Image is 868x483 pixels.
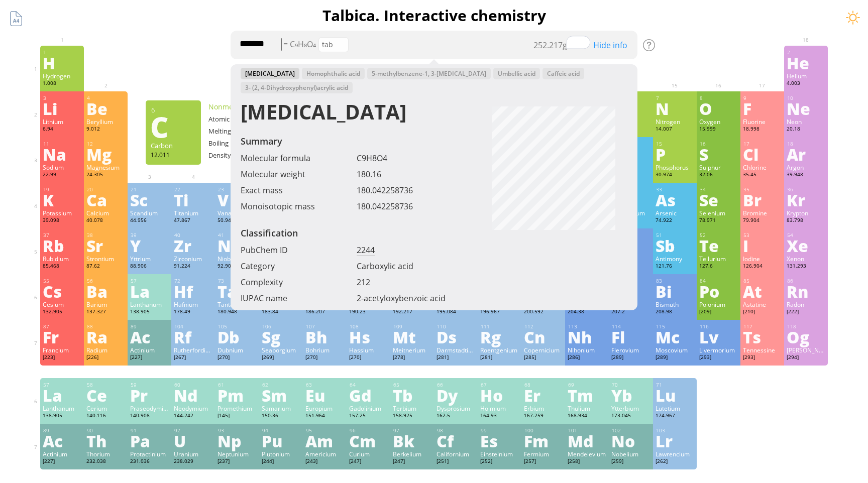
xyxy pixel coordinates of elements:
div: Phosphorus [656,163,694,171]
div: Yttrium [130,255,169,263]
div: Ra [86,329,125,345]
div: 180.16 [357,169,627,180]
div: [289] [611,354,650,362]
div: 186.207 [305,308,344,316]
div: InChI=1S/C9H8O4/c1-6(10)13-8-5-3-2-4-7(8)9(11)12/h2-5H,1H3,(H,11,12) [357,309,627,320]
div: [269] [262,354,300,362]
div: Atomic weight [208,114,259,124]
div: Zirconium [174,255,212,263]
div: 39.098 [43,217,81,225]
div: Krypton [787,209,825,217]
div: H [43,55,81,71]
div: Nh [568,329,606,345]
div: 12.011 [151,151,196,159]
div: 1.008 [43,80,81,88]
div: Flerovium [611,346,650,354]
div: Be [86,100,125,116]
div: Zr [174,237,212,254]
div: Bohrium [305,346,344,354]
div: 111 [481,323,519,330]
div: [PERSON_NAME] [787,346,825,354]
div: [MEDICAL_DATA] [241,68,299,79]
div: 53 [743,232,782,238]
div: Potassium [43,209,81,217]
div: 30.974 [656,171,694,179]
div: 104 [174,323,212,330]
div: Hs [349,329,388,345]
div: N [656,100,694,116]
div: 79.904 [743,217,782,225]
div: 114 [612,323,650,330]
div: 57 [131,278,169,284]
a: 2244 [357,245,375,256]
div: Antimony [656,255,694,263]
div: Sulphur [699,163,738,171]
div: 68 [524,382,563,388]
div: Tellurium [699,255,738,263]
div: 1 [43,49,81,56]
div: 37 [43,232,81,238]
div: Br [743,192,782,208]
div: 4.003 [787,80,825,88]
div: Ar [787,146,825,162]
div: F [743,100,782,116]
div: 192.217 [393,308,431,316]
div: 51 [656,232,694,238]
h1: Talbica. Interactive chemistry [32,5,836,26]
div: Ac [130,329,169,345]
div: 200.592 [524,308,563,316]
div: Nihonium [568,346,606,354]
div: Sodium [43,163,81,171]
div: Rb [43,237,81,254]
div: 10 [787,95,825,101]
div: 180.948 [218,308,256,316]
div: Sb [656,237,694,254]
div: Titanium [174,209,212,217]
div: Po [699,283,738,299]
div: Boiling point [208,139,259,148]
div: 65 [393,382,431,388]
div: Calcium [86,209,125,217]
div: Niobium [218,255,256,263]
div: Ta [218,283,256,299]
div: 208.98 [656,308,694,316]
div: Carbon [151,141,196,150]
div: Fl [611,329,650,345]
div: Og [787,329,825,345]
div: S [699,146,738,162]
div: 180.042258736 [357,201,627,212]
div: 9.012 [86,126,125,134]
div: Molecular weight [241,169,357,180]
div: 18 [787,141,825,147]
div: Umbellic acid [493,68,540,79]
div: 63 [306,382,344,388]
span: 252.217 [533,40,563,51]
div: 207.2 [611,308,650,316]
div: 62 [262,382,300,388]
div: [209] [699,308,738,316]
div: Ba [86,283,125,299]
div: Bromine [743,209,782,217]
div: 72 [174,278,212,284]
div: Oxygen [699,117,738,126]
div: 73 [218,278,256,284]
div: [227] [130,354,169,362]
div: 64 [350,382,388,388]
div: Mt [393,329,431,345]
div: [222] [787,308,825,316]
div: 3- (2, 4-Dihydroxyphenyl)acrylic acid [241,82,353,93]
div: Seaborgium [262,346,300,354]
div: 12 [87,141,125,147]
div: Scandium [130,209,169,217]
div: 66 [437,382,475,388]
div: 204.38 [568,308,606,316]
div: 116 [700,323,738,330]
div: Hydrogen [43,72,81,80]
div: 18.998 [743,126,782,134]
div: 85.468 [43,263,81,271]
div: Caffeic acid [542,68,584,79]
div: Magnesium [86,163,125,171]
div: [294] [787,354,825,362]
div: 83 [656,278,694,284]
div: Fluorine [743,117,782,126]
